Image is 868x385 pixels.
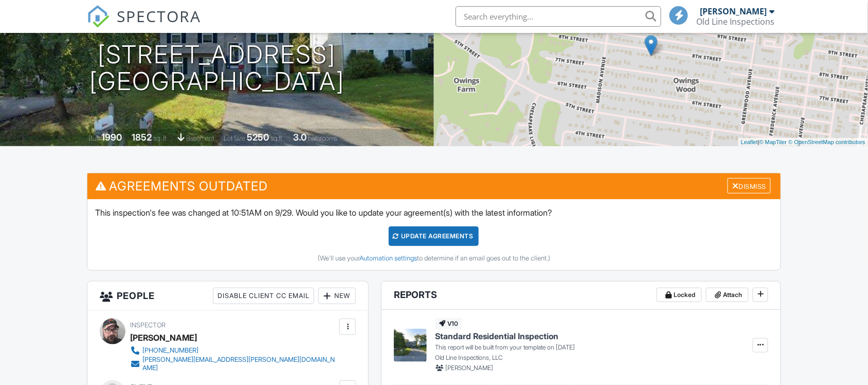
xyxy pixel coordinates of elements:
[101,132,122,143] div: 1990
[318,288,356,304] div: New
[89,41,345,96] h1: [STREET_ADDRESS] [GEOGRAPHIC_DATA]
[759,139,787,145] a: © MapTiler
[87,14,201,36] a: SPECTORA
[293,132,306,143] div: 3.0
[87,282,369,311] h3: People
[87,173,781,199] h3: Agreements Outdated
[95,254,773,262] div: (We'll use your to determine if an email goes out to the client.)
[130,356,337,372] a: [PERSON_NAME][EMAIL_ADDRESS][PERSON_NAME][DOMAIN_NAME]
[270,134,283,142] span: sq.ft.
[132,132,152,143] div: 1852
[130,345,337,356] a: [PHONE_NUMBER]
[87,199,781,270] div: This inspection's fee was changed at 10:51AM on 9/29. Would you like to update your agreement(s) ...
[213,288,314,304] div: Disable Client CC Email
[789,139,865,145] a: © OpenStreetMap contributors
[87,5,110,28] img: The Best Home Inspection Software - Spectora
[224,134,245,142] span: Lot Size
[389,226,479,246] div: Update Agreements
[142,346,198,355] div: [PHONE_NUMBER]
[130,330,197,345] div: [PERSON_NAME]
[359,254,417,262] a: Automation settings
[130,321,166,329] span: Inspector
[696,16,774,27] div: Old Line Inspections
[700,6,767,16] div: [PERSON_NAME]
[117,5,201,27] span: SPECTORA
[142,356,337,372] div: [PERSON_NAME][EMAIL_ADDRESS][PERSON_NAME][DOMAIN_NAME]
[738,138,868,147] div: |
[728,178,771,194] div: Dismiss
[88,134,100,142] span: Built
[456,6,661,27] input: Search everything...
[247,132,269,143] div: 5250
[186,134,214,142] span: basement
[741,139,758,145] a: Leaflet
[308,134,337,142] span: bathrooms
[153,134,168,142] span: sq. ft.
